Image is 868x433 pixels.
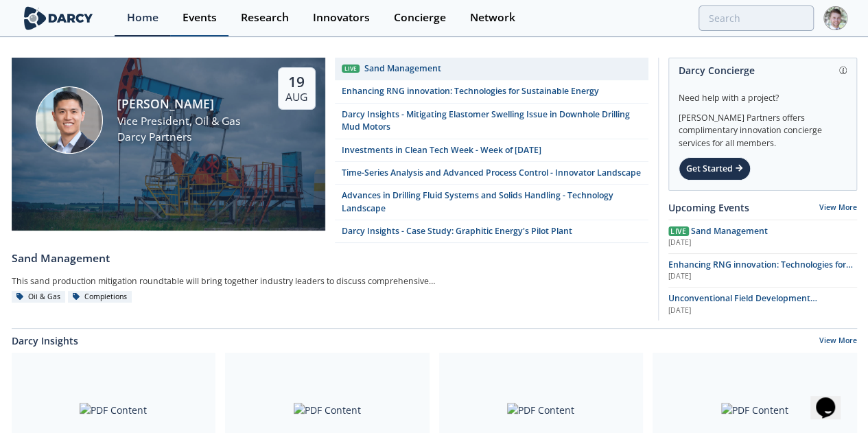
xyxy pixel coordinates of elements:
[12,291,66,303] div: Oil & Gas
[810,378,854,419] iframe: chat widget
[12,58,325,243] a: Ron Sasaki [PERSON_NAME] Vice President, Oil & Gas Darcy Partners 19 Aug
[335,58,648,80] a: Live Sand Management
[117,95,241,113] div: [PERSON_NAME]
[335,80,648,103] a: Enhancing RNG innovation: Technologies for Sustainable Energy
[819,336,857,348] a: View More
[21,6,96,30] img: logo-wide.svg
[668,259,853,283] span: Enhancing RNG innovation: Technologies for Sustainable Energy
[241,12,289,23] div: Research
[285,91,307,104] div: Aug
[679,104,847,150] div: [PERSON_NAME] Partners offers complimentary innovation concierge services for all members.
[12,333,78,348] a: Darcy Insights
[12,272,473,291] div: This sand production mitigation roundtable will bring together industry leaders to discuss compre...
[823,6,847,30] img: Profile
[117,113,241,130] div: Vice President, Oil & Gas
[668,292,817,329] span: Unconventional Field Development Optimization through Geochemical Fingerprinting Technology
[335,139,648,162] a: Investments in Clean Tech Week - Week of [DATE]
[470,12,515,23] div: Network
[342,65,360,73] div: Live
[335,104,648,139] a: Darcy Insights - Mitigating Elastomer Swelling Issue in Downhole Drilling Mud Motors
[679,58,847,82] div: Darcy Concierge
[313,12,370,23] div: Innovators
[691,225,768,237] span: Sand Management
[12,250,648,267] div: Sand Management
[117,129,241,145] div: Darcy Partners
[394,12,446,23] div: Concierge
[364,62,441,75] div: Sand Management
[668,226,689,236] span: Live
[335,162,648,185] a: Time-Series Analysis and Advanced Process Control - Innovator Landscape
[183,12,217,23] div: Events
[679,157,751,180] div: Get Started
[679,82,847,104] div: Need help with a project?
[668,305,857,316] div: [DATE]
[668,259,857,282] a: Enhancing RNG innovation: Technologies for Sustainable Energy [DATE]
[127,12,159,23] div: Home
[668,292,857,316] a: Unconventional Field Development Optimization through Geochemical Fingerprinting Technology [DATE]
[839,67,847,74] img: information.svg
[819,202,857,212] a: View More
[699,5,814,31] input: Advanced Search
[36,86,103,154] img: Ron Sasaki
[12,243,648,266] a: Sand Management
[68,291,132,303] div: Completions
[335,220,648,243] a: Darcy Insights - Case Study: Graphitic Energy's Pilot Plant
[668,200,749,215] a: Upcoming Events
[285,73,307,91] div: 19
[668,271,857,282] div: [DATE]
[668,237,857,248] div: [DATE]
[668,225,857,248] a: Live Sand Management [DATE]
[335,185,648,220] a: Advances in Drilling Fluid Systems and Solids Handling - Technology Landscape
[342,85,599,97] div: Enhancing RNG innovation: Technologies for Sustainable Energy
